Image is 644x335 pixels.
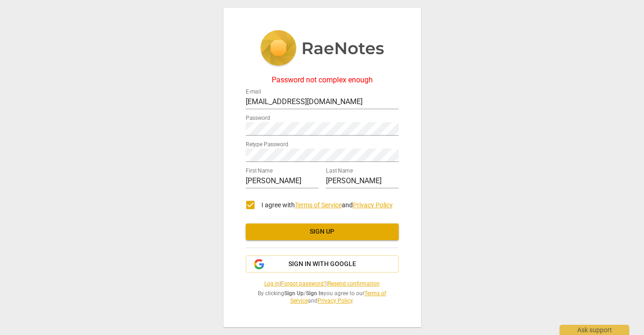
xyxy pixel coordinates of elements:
[328,280,380,287] a: Resend confirmation
[281,280,326,287] a: Forgot password?
[246,115,270,121] label: Password
[246,76,399,84] div: Password not complex enough
[246,89,261,94] label: E-mail
[560,325,629,335] div: Ask support
[306,290,324,297] b: Sign In
[290,290,386,304] a: Terms of Service
[353,201,393,209] a: Privacy Policy
[246,168,273,174] label: First Name
[261,201,393,209] span: I agree with and
[246,255,399,273] button: Sign in with Google
[253,227,391,236] span: Sign up
[246,290,399,305] span: By clicking / you agree to our and .
[295,201,342,209] a: Terms of Service
[318,298,352,304] a: Privacy Policy
[284,290,304,297] b: Sign Up
[246,223,399,240] button: Sign up
[260,30,384,68] img: 5ac2273c67554f335776073100b6d88f.svg
[326,168,353,174] label: Last Name
[246,280,399,288] span: | |
[288,260,356,269] span: Sign in with Google
[246,142,288,147] label: Retype Password
[264,280,280,287] a: Log in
